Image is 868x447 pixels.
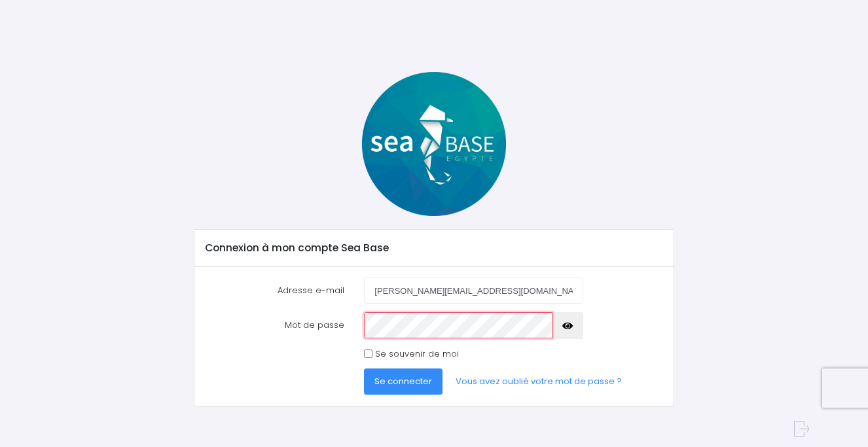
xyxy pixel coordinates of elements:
[195,312,354,338] label: Mot de passe
[375,348,459,361] label: Se souvenir de moi
[195,277,354,304] label: Adresse e-mail
[445,368,632,395] a: Vous avez oublié votre mot de passe ?
[364,368,443,395] button: Se connecter
[374,375,432,387] span: Se connecter
[194,230,674,266] div: Connexion à mon compte Sea Base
